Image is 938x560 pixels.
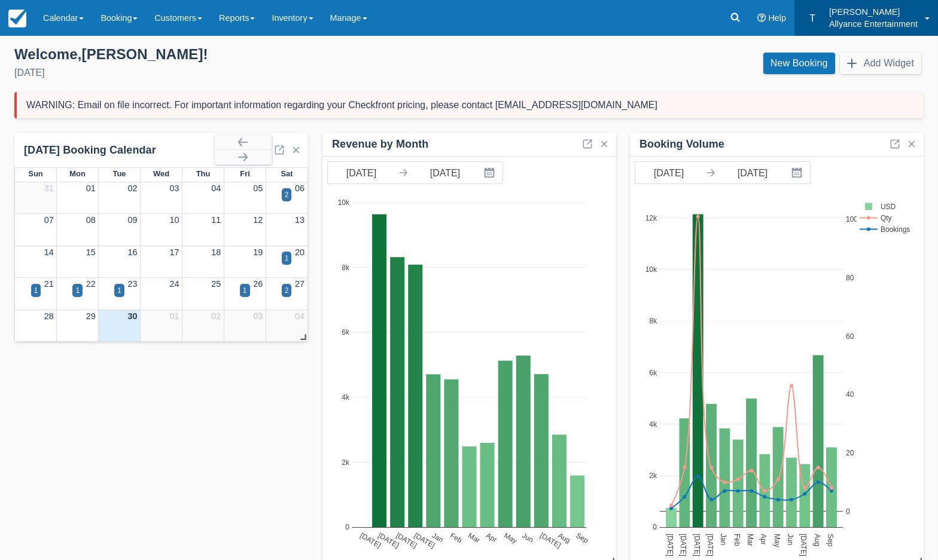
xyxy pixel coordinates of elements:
[86,279,96,289] a: 22
[211,183,221,193] a: 04
[86,247,96,257] a: 15
[328,162,395,183] input: Start Date
[153,169,169,178] span: Wed
[34,285,38,296] div: 1
[285,253,289,264] div: 1
[128,183,138,193] a: 02
[243,285,247,296] div: 1
[253,279,263,289] a: 26
[763,53,835,74] a: New Booking
[295,215,304,225] a: 13
[768,13,786,23] span: Help
[211,247,221,257] a: 18
[211,215,221,225] a: 11
[295,311,304,321] a: 04
[28,169,42,178] span: Sun
[639,137,724,151] div: Booking Volume
[169,279,179,289] a: 24
[75,285,80,296] div: 1
[211,279,221,289] a: 25
[44,183,54,193] a: 31
[829,6,918,18] p: [PERSON_NAME]
[803,9,822,28] div: T
[86,183,96,193] a: 01
[169,183,179,193] a: 03
[14,66,459,80] div: [DATE]
[117,285,121,296] div: 1
[281,169,293,178] span: Sat
[295,279,304,289] a: 27
[128,279,138,289] a: 23
[128,247,138,257] a: 16
[253,247,263,257] a: 19
[8,10,26,27] img: checkfront-main-nav-mini-logo.png
[86,215,96,225] a: 08
[24,143,215,157] div: [DATE] Booking Calendar
[169,215,179,225] a: 10
[253,215,263,225] a: 12
[211,311,221,321] a: 02
[128,311,138,321] a: 30
[295,247,304,257] a: 20
[44,279,54,289] a: 21
[840,53,921,74] button: Add Widget
[285,285,289,296] div: 2
[240,169,250,178] span: Fri
[253,183,263,193] a: 05
[295,183,304,193] a: 06
[169,247,179,257] a: 17
[412,162,479,183] input: End Date
[196,169,211,178] span: Thu
[757,14,766,22] i: Help
[285,189,289,200] div: 2
[332,137,428,151] div: Revenue by Month
[169,311,179,321] a: 01
[44,311,54,321] a: 28
[14,45,459,63] div: Welcome , [PERSON_NAME] !
[86,311,96,321] a: 29
[26,99,657,111] div: WARNING: Email on file incorrect. For important information regarding your Checkfront pricing, pl...
[112,169,126,178] span: Tue
[719,162,786,183] input: End Date
[635,162,702,183] input: Start Date
[69,169,86,178] span: Mon
[786,162,810,183] button: Interact with the calendar and add the check-in date for your trip.
[479,162,502,183] button: Interact with the calendar and add the check-in date for your trip.
[44,247,54,257] a: 14
[128,215,138,225] a: 09
[829,18,918,30] p: Allyance Entertainment
[44,215,54,225] a: 07
[253,311,263,321] a: 03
